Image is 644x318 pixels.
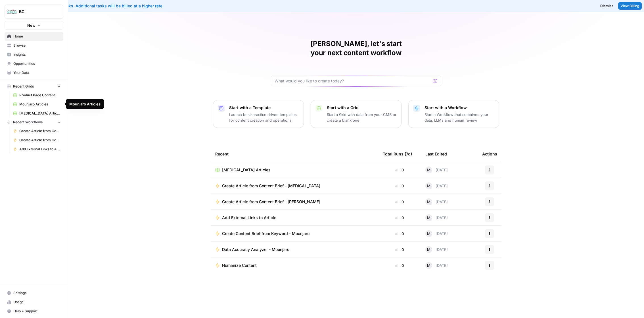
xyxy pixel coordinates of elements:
span: Your Data [13,70,61,75]
button: Start with a GridStart a Grid with data from your CMS or create a blank one [311,100,402,128]
button: New [5,21,63,30]
a: Mounjaro Articles [11,100,63,109]
button: Workspace: BCI [5,5,63,19]
div: [DATE] [425,182,448,189]
a: Your Data [5,68,63,77]
span: Product Page Content [19,93,61,98]
input: What would you like to create today? [275,78,431,84]
img: BCI Logo [7,7,17,17]
div: [DATE] [425,230,448,237]
div: [DATE] [425,262,448,269]
span: Insights [13,52,61,57]
span: Create Content Brief from Keyword - Mounjaro [222,231,310,236]
p: Start a Workflow that combines your data, LLMs and human review [425,112,494,123]
div: Total Runs (7d) [383,146,412,162]
span: View Billing [620,3,639,9]
a: [MEDICAL_DATA] Articles [215,167,374,173]
span: M [427,215,430,221]
span: Opportunities [13,61,61,66]
a: Create Article from Content Brief - [MEDICAL_DATA] [215,183,374,189]
div: 0 [383,247,416,252]
span: Add External Links to Article [19,147,61,152]
span: Recent Grids [13,84,34,89]
span: Create Article from Content Brief - [MEDICAL_DATA] [19,128,61,134]
div: Recent [215,146,374,162]
span: Dismiss [600,3,614,9]
p: Launch best-practice driven templates for content creation and operations [229,112,299,123]
a: Create Article from Content Brief - [PERSON_NAME] [11,136,63,145]
div: 0 [383,199,416,205]
div: [DATE] [425,198,448,205]
a: Home [5,32,63,41]
a: Usage [5,298,63,307]
a: Insights [5,50,63,59]
button: Recent Grids [5,82,63,91]
a: [MEDICAL_DATA] Articles [11,109,63,118]
div: 0 [383,215,416,221]
span: Mounjaro Articles [19,102,61,107]
a: Settings [5,288,63,298]
span: Usage [13,300,61,305]
span: M [427,199,430,205]
div: 0 [383,231,416,236]
a: Data Accuracy Analyzer - Mounjaro [215,247,374,252]
button: Recent Workflows [5,118,63,126]
div: [DATE] [425,167,448,173]
p: Start with a Workflow [425,105,494,111]
span: Help + Support [13,309,61,314]
div: [DATE] [425,214,448,221]
a: Create Article from Content Brief - [PERSON_NAME] [215,199,374,205]
a: Product Page Content [11,91,63,100]
span: [MEDICAL_DATA] Articles [19,111,61,116]
span: Browse [13,43,61,48]
a: Create Article from Content Brief - [MEDICAL_DATA] [11,126,63,136]
button: Start with a WorkflowStart a Workflow that combines your data, LLMs and human review [408,100,499,128]
span: M [427,263,430,268]
button: Start with a TemplateLaunch best-practice driven templates for content creation and operations [213,100,304,128]
div: 0 [383,167,416,173]
span: Settings [13,290,61,296]
span: M [427,231,430,236]
a: Add External Links to Article [215,215,374,221]
span: M [427,167,430,173]
button: Dismiss [598,2,616,10]
a: Create Content Brief from Keyword - Mounjaro [215,231,374,236]
div: 0 [383,263,416,268]
p: Start with a Template [229,105,299,111]
div: You've used your included tasks. Additional tasks will be billed at a higher rate. [5,3,380,9]
span: M [427,183,430,189]
a: View Billing [618,2,642,10]
span: Home [13,34,61,39]
div: Last Edited [425,146,447,162]
a: Opportunities [5,59,63,68]
span: New [27,22,35,28]
span: Create Article from Content Brief - [MEDICAL_DATA] [222,183,320,189]
span: Humanize Content [222,263,257,268]
div: 0 [383,183,416,189]
p: Start a Grid with data from your CMS or create a blank one [327,112,397,123]
span: Add External Links to Article [222,215,276,221]
span: Create Article from Content Brief - [PERSON_NAME] [19,138,61,143]
span: Data Accuracy Analyzer - Mounjaro [222,247,289,252]
h1: [PERSON_NAME], let's start your next content workflow [271,39,441,57]
a: Add External Links to Article [11,145,63,154]
p: Start with a Grid [327,105,397,111]
span: BCI [19,9,53,14]
span: Create Article from Content Brief - [PERSON_NAME] [222,199,320,205]
a: Browse [5,41,63,50]
span: Recent Workflows [13,120,43,125]
span: [MEDICAL_DATA] Articles [222,167,271,173]
span: M [427,247,430,252]
button: Help + Support [5,307,63,316]
div: [DATE] [425,246,448,253]
div: Actions [482,146,497,162]
a: Humanize Content [215,263,374,268]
